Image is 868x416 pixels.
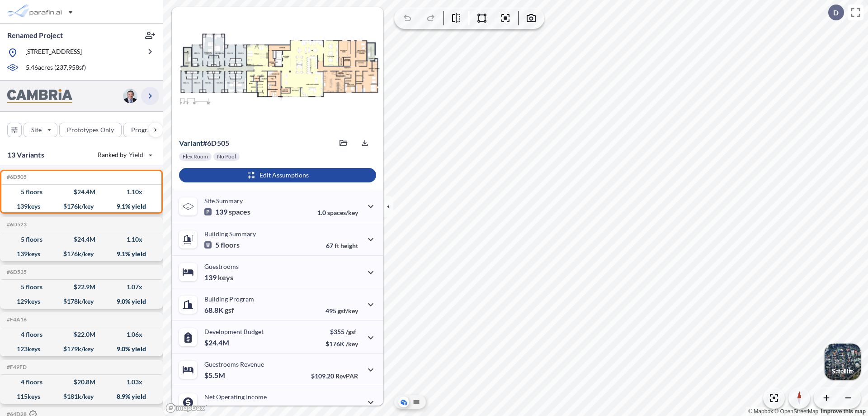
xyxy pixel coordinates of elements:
[7,89,72,103] img: BrandImage
[67,125,114,134] p: Prototypes Only
[5,221,27,228] h5: Click to copy the code
[7,149,44,160] p: 13 Variants
[204,371,226,380] p: $5.5M
[204,263,239,270] p: Guestrooms
[326,242,358,249] p: 67
[317,209,358,216] p: 1.0
[398,397,409,407] button: Aerial View
[335,242,339,249] span: ft
[31,125,42,134] p: Site
[225,306,234,315] span: gsf
[204,338,231,347] p: $24.4M
[325,328,358,335] p: $355
[748,408,773,415] a: Mapbox
[311,372,358,380] p: $109.20
[204,273,233,282] p: 139
[821,408,866,415] a: Improve this map
[131,125,156,134] p: Program
[325,340,358,348] p: $176K
[259,171,309,180] p: Edit Assumptions
[832,368,854,375] p: Satellite
[204,230,256,238] p: Building Summary
[218,273,233,282] span: keys
[59,123,122,137] button: Prototypes Only
[5,316,27,323] h5: Click to copy the code
[204,403,226,412] p: $2.2M
[221,240,240,249] span: floors
[338,405,358,412] span: margin
[325,307,358,315] p: 495
[825,344,861,380] img: Switcher Image
[123,89,137,103] img: user logo
[327,209,358,216] span: spaces/key
[5,364,27,370] h5: Click to copy the code
[165,403,205,413] a: Mapbox homepage
[346,328,356,335] span: /gsf
[179,139,203,147] span: Variant
[774,408,818,415] a: OpenStreetMap
[229,207,250,216] span: spaces
[204,240,240,249] p: 5
[825,344,861,380] button: Switcher ImageSatellite
[183,153,208,160] p: Flex Room
[25,47,82,58] p: [STREET_ADDRESS]
[346,340,358,348] span: /key
[26,63,86,73] p: 5.46 acres ( 237,958 sf)
[204,393,267,401] p: Net Operating Income
[204,295,254,303] p: Building Program
[204,207,250,216] p: 139
[5,269,27,275] h5: Click to copy the code
[335,372,358,380] span: RevPAR
[179,139,229,148] p: # 6d505
[123,123,172,137] button: Program
[7,30,63,40] p: Renamed Project
[90,148,158,162] button: Ranked by Yield
[204,328,264,335] p: Development Budget
[129,150,144,159] span: Yield
[320,405,358,412] p: 40.0%
[204,360,264,368] p: Guestrooms Revenue
[833,9,839,17] p: D
[338,307,358,315] span: gsf/key
[217,153,236,160] p: No Pool
[179,168,376,182] button: Edit Assumptions
[411,397,422,407] button: Site Plan
[5,174,27,180] h5: Click to copy the code
[24,123,57,137] button: Site
[204,306,234,315] p: 68.8K
[204,197,243,205] p: Site Summary
[340,242,358,249] span: height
